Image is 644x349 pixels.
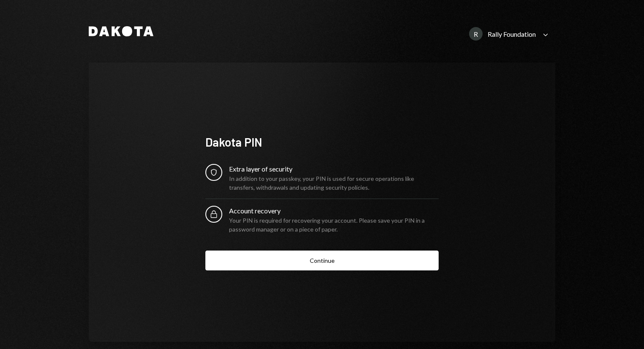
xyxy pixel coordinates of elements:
[229,164,439,174] div: Extra layer of security
[488,30,536,38] div: Rally Foundation
[205,134,439,150] div: Dakota PIN
[229,174,439,192] div: In addition to your passkey, your PIN is used for secure operations like transfers, withdrawals a...
[205,251,439,270] button: Continue
[229,206,439,216] div: Account recovery
[229,216,439,234] div: Your PIN is required for recovering your account. Please save your PIN in a password manager or o...
[469,27,483,41] div: R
